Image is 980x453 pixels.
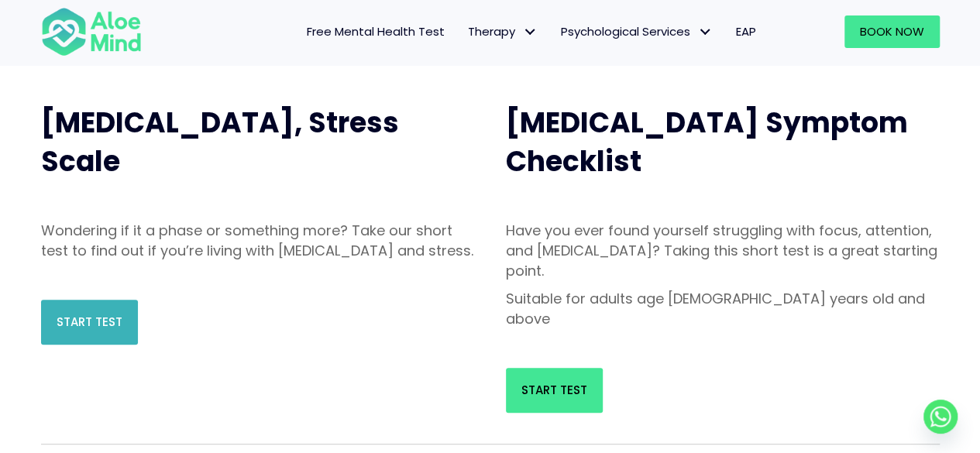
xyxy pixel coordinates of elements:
span: Psychological Services: submenu [694,21,717,43]
a: Start Test [506,368,603,413]
a: Free Mental Health Test [295,15,456,48]
p: Wondering if it a phase or something more? Take our short test to find out if you’re living with ... [41,221,475,261]
a: Psychological ServicesPsychological Services: submenu [549,15,724,48]
a: Start Test [41,300,138,345]
span: Therapy: submenu [519,21,542,43]
a: Book Now [844,15,940,48]
nav: Menu [162,15,768,48]
span: Therapy [468,23,538,39]
p: Suitable for adults age [DEMOGRAPHIC_DATA] years old and above [506,289,940,329]
span: Start Test [521,382,587,398]
a: TherapyTherapy: submenu [456,15,549,48]
img: Aloe mind Logo [41,6,142,57]
span: Book Now [860,23,924,39]
span: Free Mental Health Test [307,23,445,39]
span: [MEDICAL_DATA], Stress Scale [41,103,399,181]
p: Have you ever found yourself struggling with focus, attention, and [MEDICAL_DATA]? Taking this sh... [506,221,940,281]
span: Start Test [57,314,122,330]
span: Psychological Services [561,23,713,39]
a: EAP [724,15,768,48]
span: EAP [736,23,756,39]
span: [MEDICAL_DATA] Symptom Checklist [506,103,908,181]
a: Whatsapp [923,400,958,434]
